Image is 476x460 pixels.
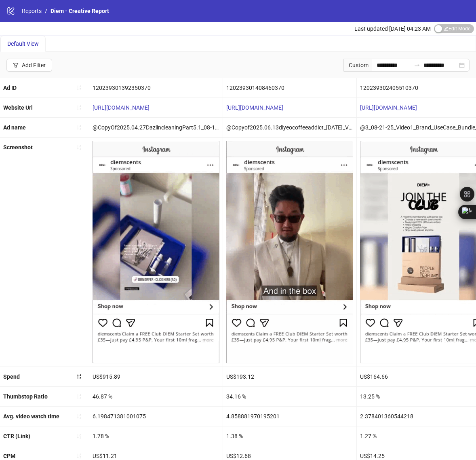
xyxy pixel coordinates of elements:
[223,407,356,426] div: 4.858881970195201
[223,118,356,137] div: @Copyof2025.06.13diyeocoffeeaddict_[DATE]_Video1_Brand_Unboxing_Multiple_Bundle_DiemScent__iter2
[6,59,52,72] button: Add Filter
[343,59,372,72] div: Custom
[76,144,82,150] span: sort-ascending
[89,367,223,386] div: US$915.89
[3,104,33,111] b: Website Url
[7,40,39,47] span: Default View
[223,387,356,406] div: 34.16 %
[76,105,82,110] span: sort-ascending
[360,104,417,111] a: [URL][DOMAIN_NAME]
[93,141,219,363] img: Screenshot 120239301392350370
[3,393,48,400] b: Thumbstop Ratio
[76,394,82,399] span: sort-ascending
[414,62,420,68] span: to
[93,104,150,111] a: [URL][DOMAIN_NAME]
[76,125,82,130] span: sort-ascending
[89,78,223,98] div: 120239301392350370
[3,453,15,459] b: CPM
[223,426,356,446] div: 1.38 %
[89,426,223,446] div: 1.78 %
[89,118,223,137] div: @CopyOf2025.04.27DazlincleaningPart5.1_08-11-25_Video1_Brand_Unboxing_Multiple_Bundle_DiemScent__...
[89,387,223,406] div: 46.87 %
[76,433,82,439] span: sort-ascending
[223,367,356,386] div: US$193.12
[20,6,43,15] a: Reports
[3,85,17,91] b: Ad ID
[223,78,356,98] div: 120239301408460370
[22,62,46,68] div: Add Filter
[76,413,82,419] span: sort-ascending
[3,373,20,380] b: Spend
[13,62,19,68] span: filter
[354,25,431,32] span: Last updated [DATE] 04:23 AM
[414,62,420,68] span: swap-right
[76,374,82,379] span: sort-descending
[45,6,47,15] li: /
[3,433,30,439] b: CTR (Link)
[226,104,283,111] a: [URL][DOMAIN_NAME]
[89,407,223,426] div: 6.198471381001075
[76,85,82,91] span: sort-ascending
[226,141,353,363] img: Screenshot 120239301408460370
[51,8,109,14] span: Diem - Creative Report
[3,124,26,131] b: Ad name
[3,413,59,420] b: Avg. video watch time
[3,144,33,151] b: Screenshot
[76,453,82,459] span: sort-ascending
